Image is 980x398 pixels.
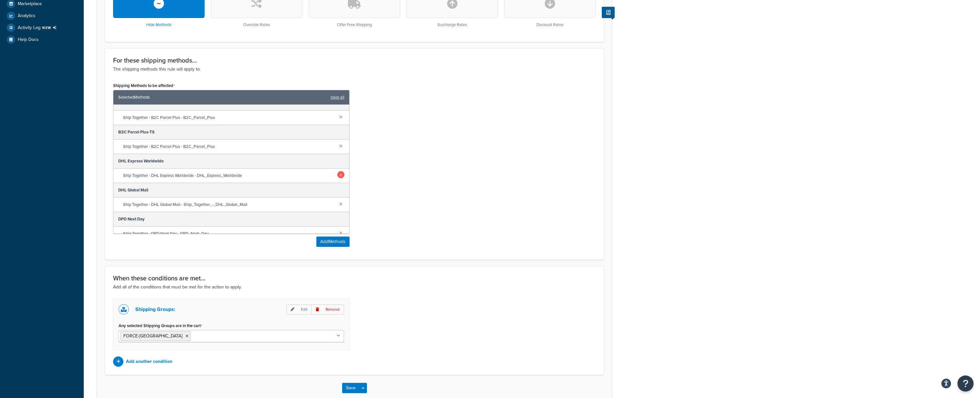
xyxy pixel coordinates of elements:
span: NEW [42,25,59,30]
div: DHL Express Worldwide [113,154,349,169]
p: Add all of the conditions that must be met for the action to apply. [113,284,596,291]
a: Activity LogNEW [5,22,79,34]
div: DPD Next Day [113,212,349,227]
button: AddMethods [316,237,350,247]
button: Open Resource Center [957,375,974,392]
h3: For these shipping methods... [113,57,596,64]
span: Ship Together - DHL Express Worldwide - DHL_Express_Worldwide [123,171,334,180]
a: Help Docs [5,34,79,45]
p: Shipping Groups: [135,305,175,314]
p: The shipping methods this rule will apply to. [113,66,596,73]
span: FORCE-[GEOGRAPHIC_DATA] [123,333,182,339]
span: Ship Together - B2C Parcel Plus - B2C_Parcel_Plus [123,113,334,122]
span: Analytics [18,13,35,19]
span: Activity Log [18,24,59,32]
label: Shipping Methods to be affected [113,83,175,88]
span: Marketplace [18,1,42,7]
button: Save [342,383,360,393]
span: Ship Together - DHL Global Mail - Ship_Together_-_DHL_Global_Mail [123,200,334,209]
span: Ship Together - DPD Next Day - DPD_Next_Day [123,229,334,238]
span: Help Docs [18,37,39,43]
label: Any selected Shipping Groups are in the cart [119,323,202,328]
p: Remove [312,305,344,315]
p: Edit [286,305,312,315]
a: clear all [331,93,344,102]
p: Add another condition [126,357,172,366]
div: B2C Parcel Plus-TS [113,125,349,140]
button: Show Help Docs [602,7,615,18]
h3: When these conditions are met... [113,275,596,282]
span: Selected Methods [118,93,327,102]
span: Ship Together - B2C Parcel Plus - B2C_Parcel_Plus [123,142,334,151]
li: [object Object] [5,22,79,34]
div: DHL Global Mail [113,183,349,198]
a: Analytics [5,10,79,22]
